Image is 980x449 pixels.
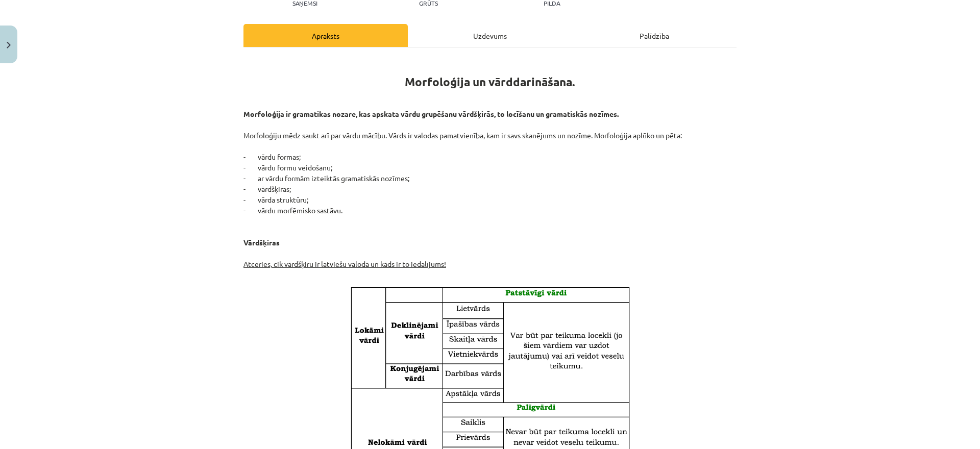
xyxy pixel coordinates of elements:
div: Palīdzība [572,24,737,47]
div: Uzdevums [408,24,572,47]
img: icon-close-lesson-0947bae3869378f0d4975bcd49f059093ad1ed9edebbc8119c70593378902aed.svg [7,42,11,48]
u: Atceries, cik vārdšķiru ir latviešu valodā un kāds ir to iedalījums! [243,259,446,268]
strong: Vārdšķiras [243,227,280,247]
p: Morfoloģiju mēdz saukt arī par vārdu mācību. Vārds ir valodas pamatvienība, kam ir savs skanējums... [243,109,737,280]
b: Morfoloģija un vārddarināšana. [405,74,575,89]
div: Apraksts [243,24,408,47]
strong: Morfoloģija ir gramatikas nozare, kas apskata vārdu grupēšanu vārdšķirās, to locīšanu un gramatis... [243,109,619,118]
